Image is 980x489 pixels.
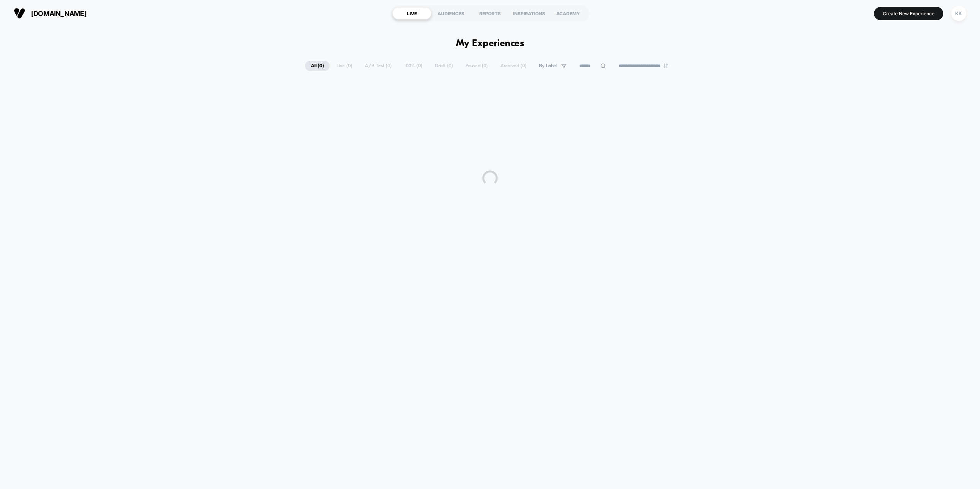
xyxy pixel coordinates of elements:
[510,7,549,19] div: INSPIRATIONS
[392,7,431,19] div: LIVE
[470,7,510,19] div: REPORTS
[456,38,524,49] h1: My Experiences
[874,7,943,20] button: Create New Experience
[431,7,470,19] div: AUDIENCES
[11,7,89,19] button: [DOMAIN_NAME]
[951,6,966,21] div: KK
[14,8,25,19] img: Visually logo
[949,6,969,21] button: KK
[549,7,588,19] div: ACADEMY
[31,10,87,18] span: [DOMAIN_NAME]
[663,63,668,68] img: end
[539,63,557,69] span: By Label
[305,61,330,71] span: All ( 0 )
